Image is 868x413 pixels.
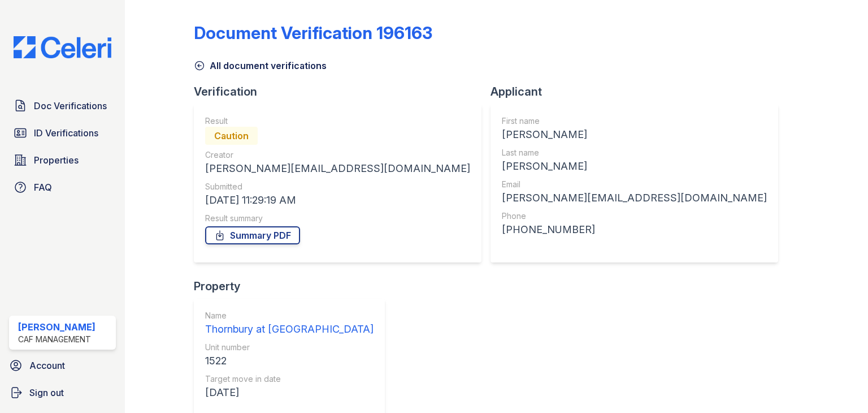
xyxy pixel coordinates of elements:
div: Thornbury at [GEOGRAPHIC_DATA] [205,321,374,337]
div: [PHONE_NUMBER] [502,222,767,238]
div: Name [205,310,374,321]
div: [DATE] 11:29:19 AM [205,192,470,208]
div: Result summary [205,213,470,224]
div: Submitted [205,181,470,192]
a: ID Verifications [9,122,116,144]
div: 1522 [205,353,374,369]
div: Property [194,278,394,294]
div: Verification [194,84,491,100]
a: Name Thornbury at [GEOGRAPHIC_DATA] [205,310,374,337]
a: All document verifications [194,59,327,72]
a: Doc Verifications [9,94,116,117]
span: Account [29,359,65,372]
div: First name [502,115,767,127]
div: Phone [502,210,767,222]
div: [PERSON_NAME] [502,158,767,174]
a: FAQ [9,176,116,199]
div: Applicant [491,84,787,100]
div: [PERSON_NAME] [18,320,96,334]
div: Last name [502,147,767,158]
div: Unit number [205,342,374,353]
a: Account [5,354,120,377]
div: Email [502,179,767,190]
div: Caution [205,127,258,145]
span: FAQ [34,180,52,194]
a: Sign out [5,381,120,404]
a: Summary PDF [205,226,300,244]
span: Properties [34,153,79,167]
div: [PERSON_NAME][EMAIL_ADDRESS][DOMAIN_NAME] [205,161,470,177]
span: ID Verifications [34,126,98,140]
div: Creator [205,149,470,161]
span: Sign out [29,386,64,399]
div: [PERSON_NAME][EMAIL_ADDRESS][DOMAIN_NAME] [502,190,767,206]
div: [PERSON_NAME] [502,127,767,143]
span: Doc Verifications [34,99,107,113]
div: CAF Management [18,334,96,345]
div: Result [205,115,470,127]
img: CE_Logo_Blue-a8612792a0a2168367f1c8372b55b34899dd931a85d93a1a3d3e32e68fde9ad4.png [5,36,120,58]
div: Document Verification 196163 [194,23,432,43]
a: Properties [9,149,116,171]
div: [DATE] [205,385,374,401]
div: Target move in date [205,373,374,385]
